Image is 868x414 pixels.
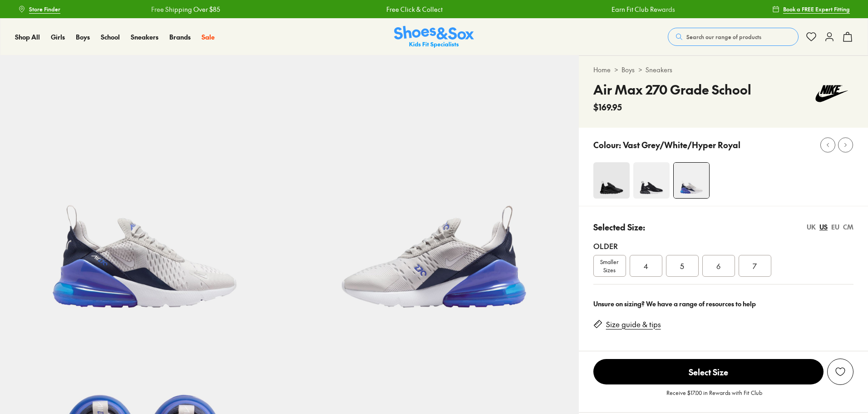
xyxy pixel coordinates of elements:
a: Brands [169,32,191,42]
button: Search our range of products [668,28,799,46]
a: Book a FREE Expert Fitting [772,1,850,17]
div: EU [831,222,839,232]
span: Book a FREE Expert Fitting [783,5,850,13]
span: Girls [51,32,65,41]
button: Add to Wishlist [827,359,853,385]
span: Shop All [15,32,40,41]
a: Boys [76,32,90,42]
a: Free Click & Collect [386,5,442,14]
span: Brands [169,32,191,41]
a: Shop All [15,32,40,42]
a: Girls [51,32,65,42]
span: 4 [644,260,648,271]
a: School [101,32,120,42]
a: Sneakers [131,32,158,42]
h4: Air Max 270 Grade School [593,80,751,99]
p: Receive $17.00 in Rewards with Fit Club [666,389,762,405]
span: Boys [76,32,90,41]
span: School [101,32,120,41]
div: US [819,222,828,232]
span: Search our range of products [686,33,761,41]
a: Size guide & tips [606,319,661,329]
img: 5_1 [593,162,630,199]
a: Shoes & Sox [394,26,474,48]
div: UK [807,222,816,232]
img: Vendor logo [810,80,853,107]
a: Boys [621,65,635,75]
span: Smaller Sizes [594,258,626,274]
span: 5 [680,260,684,271]
p: Selected Size: [593,221,645,233]
a: Sneakers [646,65,672,75]
span: Store Finder [29,5,60,13]
span: Select Size [593,359,824,384]
button: Select Size [593,359,824,385]
span: 7 [753,260,757,271]
a: Free Shipping Over $85 [151,5,220,14]
span: Sneakers [131,32,158,41]
span: Sale [202,32,215,41]
img: SNS_Logo_Responsive.svg [394,26,474,48]
img: 4-453085_1 [633,162,670,199]
div: > > [593,65,853,75]
div: Older [593,240,853,251]
p: Vast Grey/White/Hyper Royal [623,139,740,151]
span: $169.95 [593,101,622,113]
a: Sale [202,32,215,42]
img: 5-537450_1 [289,55,578,345]
div: CM [843,222,853,232]
span: 6 [716,260,720,271]
img: 4-537449_1 [674,163,709,198]
a: Store Finder [18,1,60,17]
a: Home [593,65,611,75]
a: Earn Fit Club Rewards [611,5,675,14]
div: Unsure on sizing? We have a range of resources to help [593,299,853,309]
p: Colour: [593,139,621,151]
